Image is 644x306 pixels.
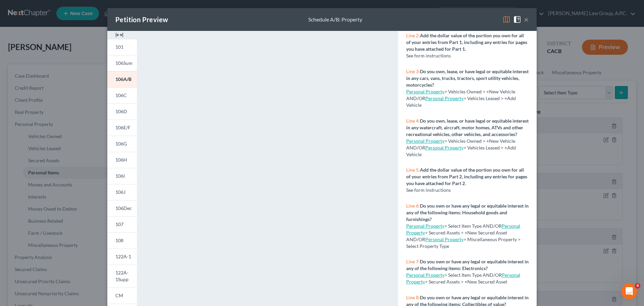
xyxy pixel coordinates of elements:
[406,95,516,108] span: > Vehicles Leased > +Add Vehicle
[115,205,132,211] span: 106Dec
[406,145,516,157] span: > Vehicles Leased > +Add Vehicle
[513,15,521,24] img: help-close-5ba153eb36485ed6c1ea00a893f15db1cb9b99d6cae46e1a8edb6c62d00a1a76.svg
[406,203,529,222] strong: Do you own or have any legal or equitable interest in any of the following items: Household goods...
[406,33,420,38] span: Line 2:
[621,283,637,299] iframe: Intercom live chat
[406,33,527,52] strong: Add the dollar value of the portion you own for all of your entries from Part 1, including any en...
[107,249,137,265] a: 122A-1
[107,136,137,152] a: 106G
[115,293,123,298] span: CM
[107,200,137,216] a: 106Dec
[406,89,515,101] span: > Vehicles Owned > +New Vehicle AND/OR
[406,223,520,242] span: > Secured Assets > +New Secured Asset AND/OR
[115,173,125,179] span: 106I
[115,221,123,227] span: 107
[308,16,362,24] div: Schedule A/B: Property
[406,259,529,271] strong: Do you own or have any legal or equitable interest in any of the following items: Electronics?
[107,232,137,249] a: 108
[107,103,137,120] a: 106D
[107,71,137,87] a: 106A/B
[107,120,137,136] a: 106E/F
[406,203,420,209] span: Line 6:
[107,216,137,232] a: 107
[115,141,127,146] span: 106G
[107,184,137,200] a: 106J
[107,55,137,71] a: 106Sum
[115,254,131,259] span: 122A-1
[107,87,137,103] a: 106C
[115,31,123,39] img: expand-e0f6d898513216a626fdd78e52531dac95497ffd26381d4c15ee2fc46db09dca.svg
[115,157,127,163] span: 106H
[406,69,529,88] strong: Do you own, lease, or have legal or equitable interest in any cars, vans, trucks, tractors, sport...
[115,125,130,130] span: 106E/F
[107,168,137,184] a: 106I
[406,236,521,249] span: > Miscellaneous Property > Select Property Type
[115,189,125,195] span: 106J
[502,15,511,24] img: map-eea8200ae884c6f1103ae1953ef3d486a96c86aabb227e865a55264e3737af1f.svg
[425,145,464,150] a: Personal Property
[107,288,137,304] a: CM
[115,15,168,24] div: Petition Preview
[115,44,123,50] span: 101
[406,187,451,193] span: See form instructions
[524,15,529,24] button: ×
[115,108,127,114] span: 106D
[406,69,420,74] span: Line 3:
[115,237,123,243] span: 108
[115,76,131,82] span: 106A/B
[635,283,640,289] span: 4
[406,89,444,94] a: Personal Property
[107,265,137,288] a: 122A-1Supp
[115,92,127,98] span: 106C
[406,223,520,235] a: Personal Property
[406,259,420,264] span: Line 7:
[406,223,502,229] span: > Select Item Type AND/OR
[406,138,515,150] span: > Vehicles Owned > +New Vehicle AND/OR
[425,95,464,101] a: Personal Property
[107,152,137,168] a: 106H
[406,272,502,278] span: > Select Item Type AND/OR
[115,60,132,66] span: 106Sum
[115,270,128,282] span: 122A-1Supp
[406,167,420,173] span: Line 5:
[406,167,527,186] strong: Add the dollar value of the portion you own for all of your entries from Part 2, including any en...
[406,138,444,144] a: Personal Property
[406,53,451,58] span: See form instructions
[425,236,464,242] a: Personal Property
[406,223,444,229] a: Personal Property
[406,118,529,137] strong: Do you own, lease, or have legal or equitable interest in any watercraft, aircraft, motor homes, ...
[107,39,137,55] a: 101
[406,295,420,300] span: Line 8:
[406,272,444,278] a: Personal Property
[406,118,420,124] span: Line 4:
